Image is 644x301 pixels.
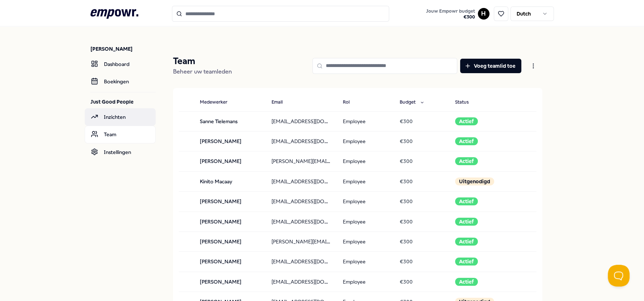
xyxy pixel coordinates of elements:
[400,198,413,204] span: € 300
[449,95,483,110] button: Status
[265,192,337,212] td: [EMAIL_ADDRESS][DOMAIN_NAME]
[400,239,413,244] span: € 300
[194,231,266,251] td: [PERSON_NAME]
[337,212,394,231] td: Employee
[173,68,232,75] span: Beheer uw teamleden
[337,95,364,110] button: Rol
[400,158,413,164] span: € 300
[455,238,478,246] div: Actief
[265,131,337,151] td: [EMAIL_ADDRESS][DOMAIN_NAME]
[265,231,337,251] td: [PERSON_NAME][EMAIL_ADDRESS][DOMAIN_NAME]
[337,131,394,151] td: Employee
[91,98,156,105] p: Just Good People
[426,14,475,20] span: € 300
[400,219,413,225] span: € 300
[337,231,394,251] td: Employee
[337,111,394,131] td: Employee
[172,6,389,22] input: Search for products, categories or subcategories
[194,212,266,231] td: [PERSON_NAME]
[85,108,156,126] a: Inzichten
[460,59,521,73] button: Voeg teamlid toe
[173,55,232,67] p: Team
[265,111,337,131] td: [EMAIL_ADDRESS][DOMAIN_NAME]
[194,192,266,212] td: [PERSON_NAME]
[85,126,156,143] a: Team
[194,171,266,191] td: Kinito Macaay
[478,8,489,20] button: H
[265,171,337,191] td: [EMAIL_ADDRESS][DOMAIN_NAME]
[394,95,430,110] button: Budget
[400,179,413,184] span: € 300
[426,8,475,14] span: Jouw Empowr budget
[265,95,297,110] button: Email
[400,118,413,124] span: € 300
[194,131,266,151] td: [PERSON_NAME]
[455,258,478,266] div: Actief
[194,95,242,110] button: Medewerker
[265,151,337,171] td: [PERSON_NAME][EMAIL_ADDRESS][DOMAIN_NAME]
[524,59,542,73] button: Open menu
[455,177,494,185] div: Uitgenodigd
[425,7,476,21] button: Jouw Empowr budget€300
[337,151,394,171] td: Employee
[400,259,413,264] span: € 300
[85,143,156,161] a: Instellingen
[85,55,156,73] a: Dashboard
[337,192,394,212] td: Employee
[400,279,413,285] span: € 300
[455,218,478,226] div: Actief
[455,137,478,145] div: Actief
[337,252,394,272] td: Employee
[265,252,337,272] td: [EMAIL_ADDRESS][DOMAIN_NAME]
[423,6,478,21] a: Jouw Empowr budget€300
[265,212,337,231] td: [EMAIL_ADDRESS][DOMAIN_NAME]
[455,197,478,205] div: Actief
[455,157,478,165] div: Actief
[194,252,266,272] td: [PERSON_NAME]
[400,138,413,144] span: € 300
[455,117,478,125] div: Actief
[85,73,156,90] a: Boekingen
[337,171,394,191] td: Employee
[91,45,156,53] p: [PERSON_NAME]
[194,111,266,131] td: Sanne Tielemans
[608,265,630,287] iframe: Help Scout Beacon - Open
[194,151,266,171] td: [PERSON_NAME]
